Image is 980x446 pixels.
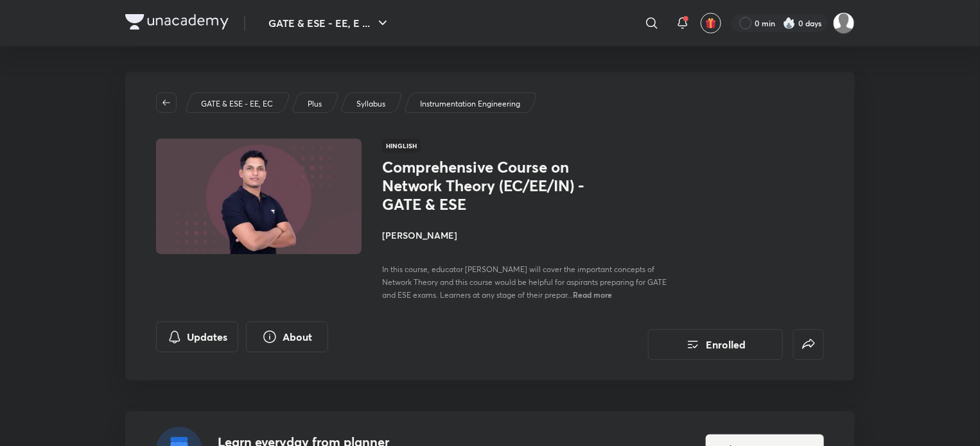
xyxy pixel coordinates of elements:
[793,329,824,360] button: false
[783,17,796,30] img: streak
[382,228,670,242] h4: [PERSON_NAME]
[573,289,612,300] span: Read more
[420,98,520,110] p: Instrumentation Engineering
[648,329,783,360] button: Enrolled
[154,137,363,255] img: Thumbnail
[201,98,273,110] p: GATE & ESE - EE, EC
[125,14,229,30] img: Company Logo
[382,139,421,153] span: Hinglish
[418,98,523,110] a: Instrumentation Engineering
[306,98,324,110] a: Plus
[833,12,855,34] img: Suyash S
[354,98,388,110] a: Syllabus
[308,98,322,110] p: Plus
[705,17,717,29] img: avatar
[246,322,328,352] button: About
[199,98,276,110] a: GATE & ESE - EE, EC
[261,10,398,36] button: GATE & ESE - EE, E ...
[125,14,229,33] a: Company Logo
[382,264,667,300] span: In this course, educator [PERSON_NAME] will cover the important concepts of Network Theory and th...
[382,158,592,213] h1: Comprehensive Course on Network Theory (EC/EE/IN) - GATE & ESE
[701,13,721,33] button: avatar
[156,322,238,352] button: Updates
[356,98,385,110] p: Syllabus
